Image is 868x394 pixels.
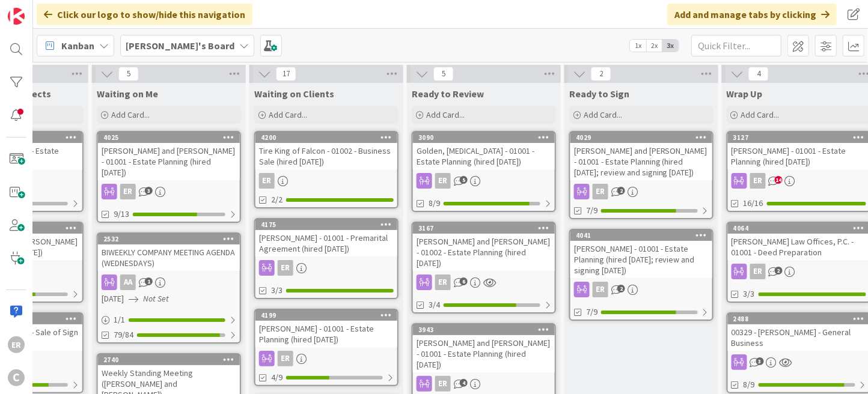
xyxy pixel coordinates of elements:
div: 4200 [261,133,397,142]
span: 1 / 1 [114,314,125,326]
span: 9/13 [114,208,129,220]
div: 3090Golden, [MEDICAL_DATA] - 01001 - Estate Planning (hired [DATE]) [413,132,555,169]
div: Add and manage tabs by clicking [667,4,837,25]
div: 4029 [570,132,712,143]
div: ER [435,173,451,189]
div: 3090 [413,132,555,143]
span: 2 [617,285,625,292]
div: 4029[PERSON_NAME] and [PERSON_NAME] - 01001 - Estate Planning (hired [DATE]; review and signing [... [570,132,712,180]
div: 2740 [103,356,240,364]
a: 4200Tire King of Falcon - 01002 - Business Sale (hired [DATE])ER2/2 [254,131,399,208]
div: 4199 [255,310,397,321]
div: 4200 [255,132,397,143]
span: 1x [630,40,646,52]
div: 4175 [255,219,397,230]
div: [PERSON_NAME] and [PERSON_NAME] - 01001 - Estate Planning (hired [DATE]) [413,335,555,372]
span: 8/9 [744,378,755,391]
a: 4041[PERSON_NAME] - 01001 - Estate Planning (hired [DATE]; review and signing [DATE])ER7/9 [569,229,714,321]
a: 4199[PERSON_NAME] - 01001 - Estate Planning (hired [DATE])ER4/9 [254,309,399,386]
span: 5 [460,176,468,184]
div: ER [593,184,608,199]
i: Not Set [143,293,169,304]
span: 4/9 [271,371,283,384]
span: 79/84 [114,329,133,341]
span: 6 [460,277,468,285]
span: 3/4 [429,299,440,311]
span: 7/9 [586,306,598,318]
span: 3x [662,40,679,52]
div: 4025 [98,132,240,143]
div: C [8,369,25,386]
span: Kanban [61,38,94,53]
div: ER [413,274,555,290]
div: ER [413,376,555,392]
span: 8/9 [429,197,440,210]
div: Golden, [MEDICAL_DATA] - 01001 - Estate Planning (hired [DATE]) [413,143,555,169]
div: ER [413,173,555,189]
div: Click our logo to show/hide this navigation [37,4,252,25]
div: 2532 [103,235,240,243]
span: 16/16 [744,197,763,210]
div: Tire King of Falcon - 01002 - Business Sale (hired [DATE]) [255,143,397,169]
span: Ready to Review [412,88,484,100]
div: ER [278,260,293,276]
span: 2x [646,40,662,52]
span: 5 [118,67,139,81]
div: [PERSON_NAME] and [PERSON_NAME] - 01001 - Estate Planning (hired [DATE]) [98,143,240,180]
span: 3/3 [271,284,283,297]
div: ER [435,376,451,392]
span: 3 [756,357,764,365]
span: Ready to Sign [569,88,629,100]
span: 2 [591,67,611,81]
a: 4175[PERSON_NAME] - 01001 - Premarital Agreement (hired [DATE])ER3/3 [254,218,399,299]
div: ER [750,264,766,279]
img: Visit kanbanzone.com [8,8,25,25]
div: 4175 [261,220,397,229]
div: 4199 [261,311,397,320]
span: Waiting on Me [97,88,158,100]
span: [DATE] [102,292,124,305]
div: ER [98,184,240,199]
div: [PERSON_NAME] - 01001 - Estate Planning (hired [DATE]) [255,321,397,347]
div: 3090 [418,133,555,142]
div: ER [750,173,766,189]
span: 4 [748,67,769,81]
div: [PERSON_NAME] and [PERSON_NAME] - 01002 - Estate Planning (hired [DATE]) [413,234,555,271]
a: 3167[PERSON_NAME] and [PERSON_NAME] - 01002 - Estate Planning (hired [DATE])ER3/4 [412,222,556,314]
span: Add Card... [426,109,465,120]
div: ER [435,274,451,290]
div: ER [570,282,712,297]
div: 4029 [576,133,712,142]
div: 4041[PERSON_NAME] - 01001 - Estate Planning (hired [DATE]; review and signing [DATE]) [570,230,712,278]
span: 1 [145,277,153,285]
div: ER [255,260,397,276]
div: ER [593,282,608,297]
div: 3943 [413,324,555,335]
div: 4200Tire King of Falcon - 01002 - Business Sale (hired [DATE]) [255,132,397,169]
a: 3090Golden, [MEDICAL_DATA] - 01001 - Estate Planning (hired [DATE])ER8/9 [412,131,556,212]
div: 4025 [103,133,240,142]
div: 1/1 [98,312,240,327]
div: 3167 [413,223,555,234]
span: Wrap Up [727,88,763,100]
div: 3167[PERSON_NAME] and [PERSON_NAME] - 01002 - Estate Planning (hired [DATE]) [413,223,555,271]
b: [PERSON_NAME]'s Board [126,40,234,52]
span: 3 [145,187,153,195]
div: AA [120,274,136,290]
a: 4025[PERSON_NAME] and [PERSON_NAME] - 01001 - Estate Planning (hired [DATE])ER9/13 [97,131,241,223]
span: Waiting on Clients [254,88,334,100]
span: Add Card... [584,109,622,120]
div: 3943 [418,326,555,334]
span: 3/3 [744,288,755,300]
div: 4175[PERSON_NAME] - 01001 - Premarital Agreement (hired [DATE]) [255,219,397,256]
div: ER [278,351,293,366]
div: ER [8,336,25,353]
div: [PERSON_NAME] and [PERSON_NAME] - 01001 - Estate Planning (hired [DATE]; review and signing [DATE]) [570,143,712,180]
div: 4041 [570,230,712,241]
a: 2532BIWEEKLY COMPANY MEETING AGENDA (WEDNESDAYS)AA[DATE]Not Set1/179/84 [97,232,241,344]
div: [PERSON_NAME] - 01001 - Premarital Agreement (hired [DATE]) [255,230,397,256]
div: 3943[PERSON_NAME] and [PERSON_NAME] - 01001 - Estate Planning (hired [DATE]) [413,324,555,372]
div: 2740 [98,354,240,365]
div: 2532BIWEEKLY COMPANY MEETING AGENDA (WEDNESDAYS) [98,234,240,271]
span: Add Card... [111,109,150,120]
